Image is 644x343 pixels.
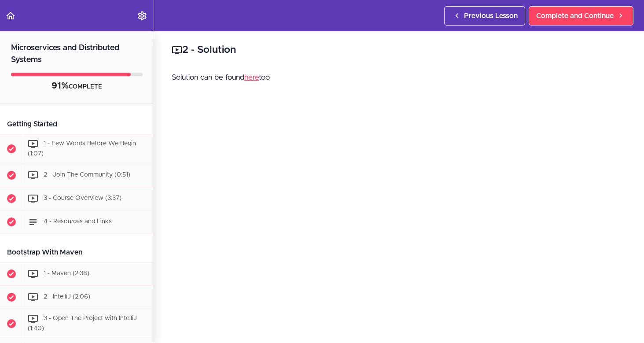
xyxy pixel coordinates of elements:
[536,11,614,21] span: Complete and Continue
[52,81,69,90] span: 91%
[28,315,137,332] span: 3 - Open The Project with IntelliJ (1:40)
[44,172,130,178] span: 2 - Join The Community (0:51)
[5,11,16,21] svg: Back to course curriculum
[529,6,633,26] a: Complete and Continue
[172,43,626,58] h2: 2 - Solution
[44,195,121,201] span: 3 - Course Overview (3:37)
[464,11,518,21] span: Previous Lesson
[44,294,90,300] span: 2 - IntelliJ (2:06)
[137,11,147,21] svg: Settings Menu
[44,270,89,277] span: 1 - Maven (2:38)
[28,140,136,157] span: 1 - Few Words Before We Begin (1:07)
[172,71,626,84] p: Solution can be found too
[444,6,525,26] a: Previous Lesson
[11,81,143,92] div: COMPLETE
[244,74,259,81] a: here
[44,218,112,225] span: 4 - Resources and Links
